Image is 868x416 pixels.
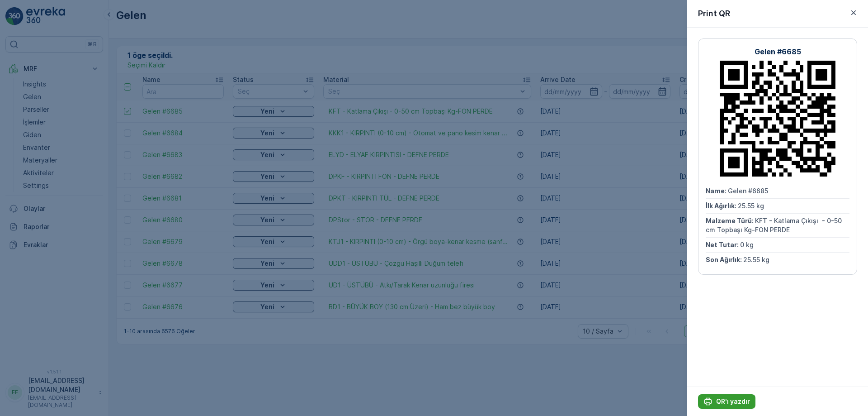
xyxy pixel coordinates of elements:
span: Malzeme Türü : [706,217,755,225]
span: Gelen #6642 [30,148,71,156]
span: İlk Ağırlık : [706,202,738,210]
span: KP - Katlama Çıkışı - 1M Pamuklu Ürünler Mt [57,178,197,186]
span: Name : [8,148,30,156]
span: Net Tutar : [706,241,740,249]
button: QR'ı yazdır [698,394,755,409]
span: Name : [706,187,728,195]
span: İlk Ağırlık : [8,163,40,171]
p: QR'ı yazdır [716,397,750,406]
span: Net Tutar : [8,193,42,201]
span: 84.3 kg [40,163,64,171]
span: Son Ağırlık : [706,256,743,263]
p: Print QR [698,7,730,20]
span: 25.55 kg [738,202,764,210]
span: 0 kg [740,241,754,249]
span: 25.55 kg [743,256,769,263]
span: 0 kg [42,193,56,201]
span: 84.3 kg [45,208,69,216]
span: Son Ağırlık : [8,208,45,216]
p: Gelen #6685 [755,46,801,57]
p: Gelen #6642 [410,8,457,19]
span: Gelen #6685 [728,187,768,195]
span: KFT - Katlama Çıkışı - 0-50 cm Topbaşı Kg-FON PERDE [706,217,844,234]
span: Malzeme Türü : [8,178,57,186]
